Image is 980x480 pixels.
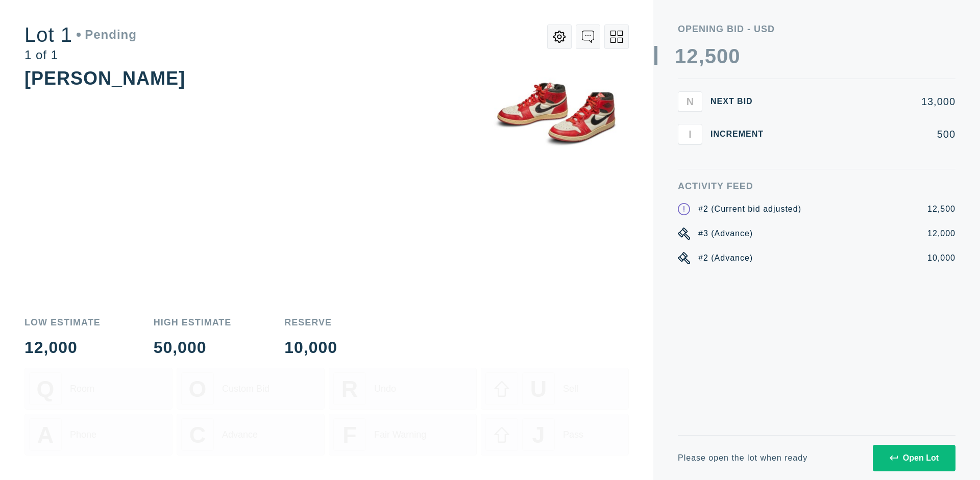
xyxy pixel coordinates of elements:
div: 5 [705,46,717,66]
div: 13,000 [780,96,955,107]
div: #2 (Current bid adjusted) [698,203,801,215]
div: Reserve [284,318,337,327]
div: Opening bid - USD [678,24,955,34]
div: #2 (Advance) [698,252,753,264]
div: 0 [717,46,728,66]
div: 10,000 [284,339,337,356]
div: Next Bid [710,97,772,106]
div: 1 [675,46,687,66]
div: Please open the lot when ready [678,454,807,462]
div: 12,000 [927,228,955,240]
div: Pending [77,29,137,41]
span: N [687,95,694,107]
span: I [689,128,692,140]
button: Open Lot [873,445,955,471]
div: , [699,46,705,250]
div: 12,000 [24,339,101,356]
div: 2 [687,46,698,66]
button: N [678,91,702,112]
div: Low Estimate [24,318,101,327]
div: 12,500 [927,203,955,215]
div: 10,000 [927,252,955,264]
div: 1 of 1 [24,49,137,61]
div: Open Lot [890,453,939,463]
div: Increment [710,130,772,138]
div: 50,000 [154,339,232,356]
div: Activity Feed [678,182,955,191]
div: [PERSON_NAME] [24,68,185,89]
div: High Estimate [154,318,232,327]
div: #3 (Advance) [698,228,753,240]
div: 0 [728,46,740,66]
div: 500 [780,129,955,139]
button: I [678,124,702,144]
div: Lot 1 [24,24,137,45]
